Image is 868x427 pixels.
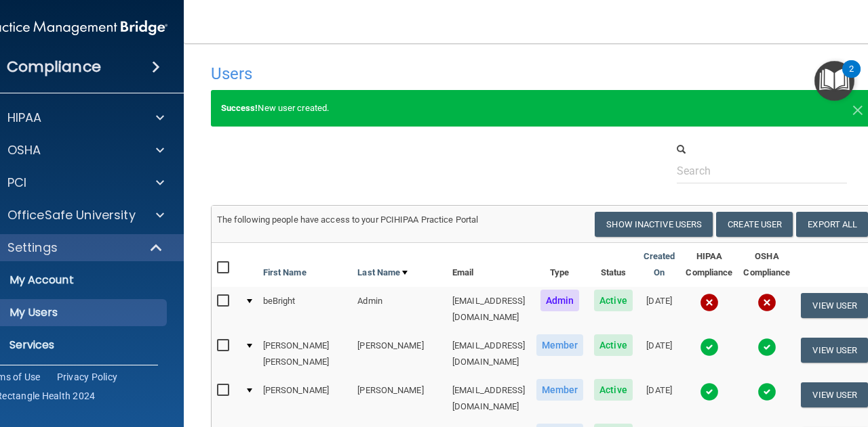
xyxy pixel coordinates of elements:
iframe: Drift Widget Chat Controller [800,334,852,385]
img: tick.e7d51cea.svg [757,382,776,401]
span: Member [536,334,584,356]
td: [PERSON_NAME] [352,376,447,421]
span: Active [594,379,633,401]
td: [EMAIL_ADDRESS][DOMAIN_NAME] [447,332,531,376]
img: tick.e7d51cea.svg [757,338,776,357]
a: First Name [263,265,307,281]
p: HIPAA [7,110,42,126]
td: [PERSON_NAME] [PERSON_NAME] [258,332,353,376]
a: Created On [644,248,675,281]
span: × [852,95,864,122]
button: Close [852,100,864,116]
td: [EMAIL_ADDRESS][DOMAIN_NAME] [447,376,531,421]
span: Active [594,334,633,356]
img: cross.ca9f0e7f.svg [757,293,776,312]
input: Search [677,158,847,183]
button: Create User [716,212,793,237]
button: View User [801,293,868,318]
div: 2 [849,69,854,87]
button: View User [801,382,868,407]
p: Settings [7,240,58,256]
p: OfficeSafe University [7,207,136,223]
h4: Users [211,65,589,83]
button: Show Inactive Users [595,212,713,237]
img: cross.ca9f0e7f.svg [700,293,719,312]
th: Type [531,243,589,287]
span: The following people have access to your PCIHIPAA Practice Portal [217,215,479,225]
h4: Compliance [7,58,101,76]
button: Open Resource Center, 2 new notifications [814,61,854,101]
img: tick.e7d51cea.svg [700,338,719,357]
td: [PERSON_NAME] [352,332,447,376]
td: Admin [352,287,447,332]
strong: Success! [221,103,258,113]
th: OSHA Compliance [738,243,795,287]
span: Admin [540,290,580,311]
p: PCI [7,175,26,191]
th: Email [447,243,531,287]
th: HIPAA Compliance [680,243,738,287]
td: [PERSON_NAME] [258,376,353,421]
a: Export All [796,212,868,237]
p: OSHA [7,142,41,158]
td: beBright [258,287,353,332]
img: tick.e7d51cea.svg [700,382,719,401]
td: [DATE] [638,287,681,332]
td: [DATE] [638,332,681,376]
span: Active [594,290,633,311]
span: Member [536,379,584,401]
a: Privacy Policy [57,370,118,384]
td: [DATE] [638,376,681,421]
th: Status [589,243,638,287]
td: [EMAIL_ADDRESS][DOMAIN_NAME] [447,287,531,332]
a: Last Name [357,265,408,281]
